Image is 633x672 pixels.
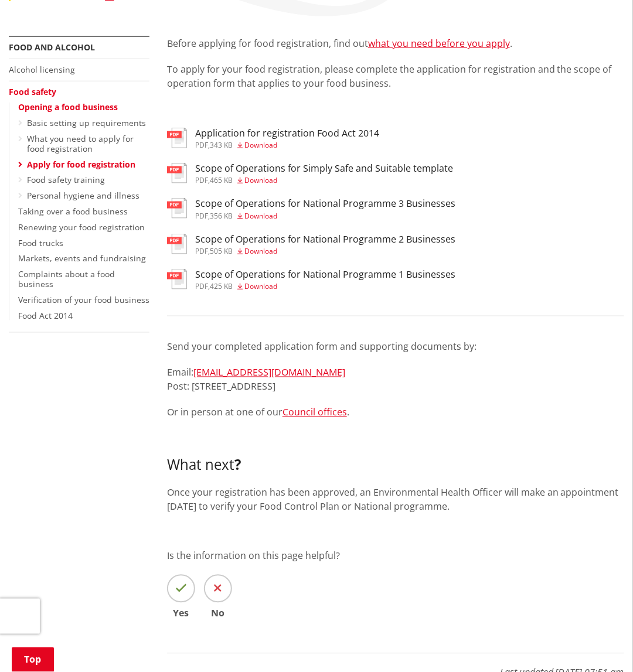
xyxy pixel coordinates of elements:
[167,163,453,184] a: Scope of Operations for Simply Safe and Suitable template pdf,465 KB Download
[18,310,73,321] a: Food Act 2014
[167,198,455,219] a: Scope of Operations for National Programme 3 Businesses pdf,356 KB Download
[27,133,134,154] a: What you need to apply for food registration
[167,269,187,289] img: document-pdf.svg
[18,268,115,289] a: Complaints about a food business
[18,237,63,248] a: Food trucks
[167,549,624,563] p: Is the information on this page helpful?
[195,269,455,280] h3: Scope of Operations for National Programme 1 Businesses
[167,269,455,290] a: Scope of Operations for National Programme 1 Businesses pdf,425 KB Download
[195,198,455,209] h3: Scope of Operations for National Programme 3 Businesses
[27,159,135,170] a: Apply for food registration
[167,457,624,474] h3: What next
[193,366,345,379] a: [EMAIL_ADDRESS][DOMAIN_NAME]
[12,647,54,672] a: Top
[244,211,277,221] span: Download
[18,206,128,217] a: Taking over a food business
[283,406,347,419] a: Council offices
[9,64,75,75] a: Alcohol licensing
[9,42,95,53] a: Food and alcohol
[167,486,624,514] p: Once your registration has been approved, an Environmental Health Officer will make an appointmen...
[9,86,56,97] a: Food safety
[195,248,455,255] div: ,
[167,128,187,148] img: document-pdf.svg
[579,623,621,665] iframe: Messenger Launcher
[195,213,455,220] div: ,
[18,221,145,233] a: Renewing your food registration
[210,140,233,150] span: 343 KB
[167,234,455,255] a: Scope of Operations for National Programme 2 Businesses pdf,505 KB Download
[195,211,208,221] span: pdf
[167,198,187,219] img: document-pdf.svg
[195,142,379,149] div: ,
[18,253,146,264] a: Markets, events and fundraising
[195,246,208,256] span: pdf
[195,281,208,291] span: pdf
[244,246,277,256] span: Download
[195,234,455,245] h3: Scope of Operations for National Programme 2 Businesses
[167,405,624,419] p: Or in person at one of our .
[210,246,233,256] span: 505 KB
[210,281,233,291] span: 425 KB
[18,101,118,112] a: Opening a food business
[167,609,195,618] span: Yes
[167,128,379,149] a: Application for registration Food Act 2014 pdf,343 KB Download
[27,190,139,201] a: Personal hygiene and illness
[195,163,453,174] h3: Scope of Operations for Simply Safe and Suitable template
[244,175,277,185] span: Download
[18,294,149,305] a: Verification of your food business
[368,37,510,50] a: what you need before you apply
[210,211,233,221] span: 356 KB
[27,174,105,185] a: Food safety training
[234,455,241,475] strong: ?
[27,117,146,128] a: Basic setting up requirements
[167,163,187,183] img: document-pdf.svg
[195,128,379,139] h3: Application for registration Food Act 2014
[167,36,624,50] p: Before applying for food registration, find out .
[195,140,208,150] span: pdf
[167,234,187,254] img: document-pdf.svg
[167,340,624,354] p: Send your completed application form and supporting documents by:
[195,283,455,290] div: ,
[167,62,624,90] p: To apply for your food registration, please complete the application for registration and the sco...
[195,177,453,184] div: ,
[244,140,277,150] span: Download
[195,175,208,185] span: pdf
[244,281,277,291] span: Download
[210,175,233,185] span: 465 KB
[167,366,624,394] p: Email: Post: [STREET_ADDRESS]
[204,609,232,618] span: No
